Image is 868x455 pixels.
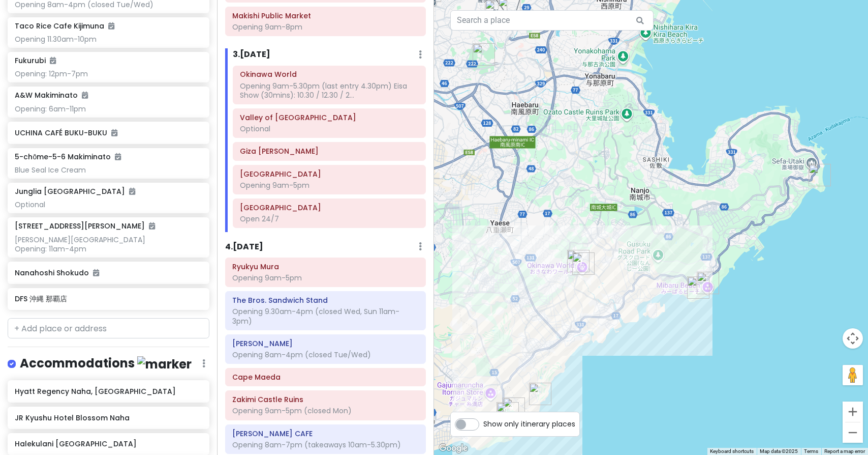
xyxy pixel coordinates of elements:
[450,10,654,31] input: Search a place
[82,92,88,99] i: Added to itinerary
[240,214,419,223] div: Open 24/7
[572,252,595,275] div: Okinawa World
[115,153,121,160] i: Added to itinerary
[15,268,202,277] h6: Nanahoshi Shokudo
[232,339,419,348] h6: Maeda Breeze
[809,164,831,186] div: Cape Chinen Park
[232,429,419,438] h6: BANTA CAFE
[240,124,419,133] div: Optional
[15,56,56,65] h6: Fukurubi
[697,272,719,294] div: Mibaru Marine Center
[232,296,419,305] h6: The Bros. Sandwich Stand
[760,448,798,454] span: Map data ©2025
[15,294,202,303] h6: DFS 沖縄 那覇店
[843,328,863,349] button: Map camera controls
[15,387,202,396] h6: Hyatt Regency Naha, [GEOGRAPHIC_DATA]
[497,402,519,424] div: Peace Memorial Park
[843,422,863,443] button: Zoom out
[240,181,419,190] div: Opening 9am-5pm
[232,262,419,271] h6: Ryukyu Mura
[529,383,551,405] div: Giza Banta Cliff
[232,406,419,415] div: Opening 9am-5pm (closed Mon)
[129,188,135,195] i: Added to itinerary
[15,21,114,31] h6: Taco Rice Cafe Kijimuna
[15,104,202,113] div: Opening: 6am-11pm
[15,152,121,161] h6: 5-chōme-5-6 Makiminato
[240,81,419,100] div: Opening 9am-5.30pm (last entry 4.30pm) Eisa Show (30mins): 10.30 / 12.30 / 2...
[15,413,202,422] h6: JR Kyushu Hotel Blossom Naha
[50,57,56,64] i: Added to itinerary
[567,250,590,272] div: Valley of Gangala
[240,147,419,156] h6: Giza Banta Cliff
[843,365,863,385] button: Drag Pegman onto the map to open Street View
[437,442,470,455] a: Open this area in Google Maps (opens a new window)
[8,318,209,338] input: + Add place or address
[232,373,419,382] h6: Cape Maeda
[15,187,135,196] h6: Junglia [GEOGRAPHIC_DATA]
[15,35,202,44] div: Opening 11.30am-10pm
[111,129,117,136] i: Added to itinerary
[15,200,202,209] div: Optional
[15,91,88,100] h6: A&W Makiminato
[232,440,419,449] div: Opening 8am-7pm (takeaways 10am-5.30pm)
[232,307,419,325] div: Opening 9.30am-4pm (closed Wed, Sun 11am-3pm)
[15,235,202,253] div: [PERSON_NAME][GEOGRAPHIC_DATA] Opening: 11am-4pm
[149,222,155,230] i: Added to itinerary
[824,448,865,454] a: Report a map error
[240,70,419,79] h6: Okinawa World
[225,242,263,252] h6: 4 . [DATE]
[232,350,419,359] div: Opening 8am-4pm (closed Tue/Wed)
[232,11,419,20] h6: Makishi Public Market
[503,397,525,420] div: Okinawa Prefectural Peace Memorial Museum
[15,165,202,175] div: Blue Seal Ice Cream
[687,276,709,299] div: Okinawa sign
[843,402,863,422] button: Zoom in
[232,395,419,404] h6: Zakimi Castle Ruins
[804,448,818,454] a: Terms (opens in new tab)
[15,69,202,78] div: Opening: 12pm-7pm
[473,43,495,66] div: Shikina-en Royal Gardens 識名園
[232,273,419,282] div: Opening 9am-5pm
[15,439,202,448] h6: Halekulani [GEOGRAPHIC_DATA]
[483,418,575,430] span: Show only itinerary places
[240,169,419,179] h6: Okinawa Prefectural Peace Memorial Museum
[232,22,419,32] div: Opening 9am-8pm
[93,269,99,276] i: Added to itinerary
[710,448,754,455] button: Keyboard shortcuts
[240,203,419,212] h6: Peace Memorial Park
[437,442,470,455] img: Google
[233,49,270,60] h6: 3 . [DATE]
[240,113,419,122] h6: Valley of Gangala
[137,356,192,372] img: marker
[108,22,114,30] i: Added to itinerary
[15,128,202,137] h6: UCHINA CAFÉ BUKU-BUKU
[20,355,192,372] h4: Accommodations
[15,221,155,231] h6: [STREET_ADDRESS][PERSON_NAME]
